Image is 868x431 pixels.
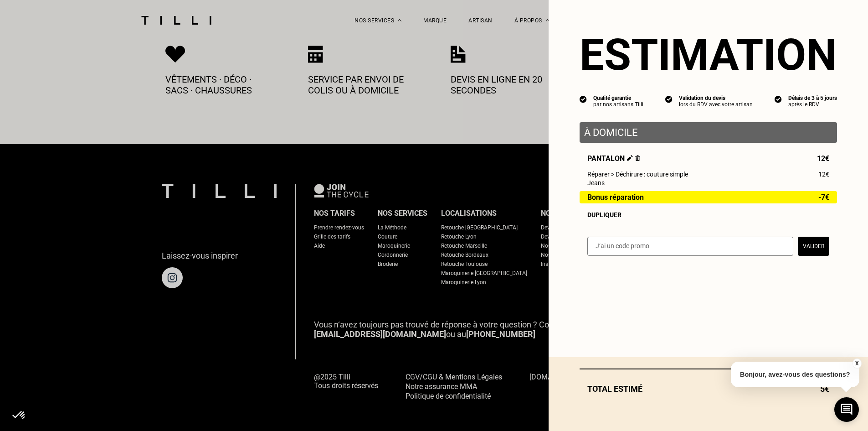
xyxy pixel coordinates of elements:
div: Total estimé [580,384,837,394]
span: Pantalon [587,154,640,163]
span: -7€ [818,193,829,201]
img: Supprimer [635,155,640,161]
div: lors du RDV avec votre artisan [679,101,753,108]
section: Estimation [580,29,837,80]
span: 12€ [818,171,829,178]
div: Qualité garantie [593,95,643,101]
div: Délais de 3 à 5 jours [788,95,837,101]
div: après le RDV [788,101,837,108]
img: icon list info [775,95,782,103]
img: Éditer [627,155,633,161]
span: 12€ [817,154,829,163]
img: icon list info [665,95,673,103]
div: par nos artisans Tilli [593,101,643,108]
button: Valider [798,237,829,256]
div: Dupliquer [587,211,829,218]
button: X [852,358,861,369]
span: Bonus réparation [587,193,644,201]
span: Jeans [587,179,605,187]
input: J‘ai un code promo [587,237,793,256]
span: Réparer > Déchirure : couture simple [587,171,688,178]
p: À domicile [584,127,832,138]
img: icon list info [580,95,587,103]
p: Bonjour, avez-vous des questions? [731,362,859,387]
div: Validation du devis [679,95,753,101]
